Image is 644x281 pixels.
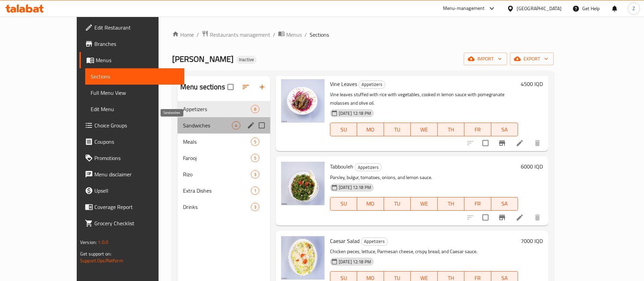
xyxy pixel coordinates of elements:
div: Menu-management [443,4,485,13]
button: TH [438,197,464,211]
div: Appetizers [361,238,388,246]
span: Upsell [94,187,179,195]
span: Sections [310,31,329,39]
a: Branches [79,36,184,52]
button: delete [529,209,546,226]
a: Edit Restaurant [79,19,184,36]
span: Promotions [94,154,179,162]
button: FR [464,197,491,211]
a: Grocery Checklist [79,215,184,231]
span: Coupons [94,138,179,146]
span: Select to update [478,136,493,150]
li: / [305,31,307,39]
span: TH [440,199,462,209]
span: Get support on: [80,249,111,258]
h2: Menu sections [180,82,225,92]
span: 5 [251,155,259,161]
button: SU [330,123,357,136]
button: Add section [254,79,270,95]
nav: Menu sections [178,98,270,218]
button: import [464,53,507,65]
button: Branch-specific-item [494,135,510,151]
p: Chicken pieces, lettuce, Parmesan cheese, crispy bread, and Caesar sauce. [330,247,518,256]
h6: 6000 IQD [521,162,543,171]
span: Inactive [236,57,257,63]
button: MO [357,197,384,211]
span: MO [360,125,381,135]
button: MO [357,123,384,136]
span: TH [440,125,462,135]
span: Farooj [183,154,251,162]
span: Edit Menu [91,105,179,113]
button: edit [246,120,256,130]
span: 1 [251,188,259,194]
div: items [232,121,240,129]
span: Rizo [183,170,251,178]
button: WE [411,123,438,136]
button: Branch-specific-item [494,209,510,226]
span: 4 [232,122,240,129]
span: Menus [96,56,179,64]
span: WE [413,125,435,135]
img: Tabbouleh [281,162,325,205]
span: Edit Restaurant [94,23,179,32]
span: Z [632,5,635,12]
p: Parsley, bulgur, tomatoes, onions, and lemon sauce. [330,173,518,182]
div: Appetizers [358,81,385,89]
a: Coverage Report [79,199,184,215]
span: 1.0.0 [98,238,108,247]
span: Select all sections [223,80,238,94]
a: Menus [278,30,302,39]
span: [DATE] 12:18 PM [336,184,374,191]
li: / [273,31,275,39]
div: Appetizers [183,105,251,113]
button: delete [529,135,546,151]
div: Extra Dishes [183,187,251,195]
span: FR [467,199,489,209]
span: 5 [251,139,259,145]
span: Choice Groups [94,121,179,129]
a: Support.OpsPlatform [80,256,123,265]
div: items [251,203,259,211]
div: Rizo3 [178,166,270,182]
span: SA [494,125,515,135]
span: Tabbouleh [330,161,353,172]
span: Appetizers [361,238,387,245]
span: Caesar Salad [330,236,360,246]
p: Vine leaves stuffed with rice with vegetables, cooked in lemon sauce with pomegranate molasses an... [330,90,518,107]
span: SA [494,199,515,209]
span: Version: [80,238,97,247]
a: Full Menu View [85,85,184,101]
span: Full Menu View [91,89,179,97]
div: Drinks3 [178,199,270,215]
button: TH [438,123,464,136]
span: Meals [183,138,251,146]
span: Sandwiches [183,121,232,129]
span: WE [413,199,435,209]
a: Sections [85,68,184,85]
span: Grocery Checklist [94,219,179,227]
img: Vine Leaves [281,79,325,123]
button: SU [330,197,357,211]
button: TU [384,197,411,211]
a: Upsell [79,182,184,199]
span: 3 [251,171,259,178]
span: MO [360,199,381,209]
a: Promotions [79,150,184,166]
a: Restaurants management [202,30,270,39]
li: / [197,31,199,39]
a: Edit menu item [516,139,524,147]
span: 8 [251,106,259,112]
span: [DATE] 12:18 PM [336,259,374,265]
div: Meals5 [178,134,270,150]
div: Extra Dishes1 [178,182,270,199]
a: Menus [79,52,184,68]
h6: 4500 IQD [521,79,543,89]
div: Sandwiches4edit [178,117,270,134]
div: items [251,138,259,146]
span: SU [333,199,354,209]
div: Appetizers8 [178,101,270,117]
span: Menus [286,31,302,39]
span: Select to update [478,210,493,225]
